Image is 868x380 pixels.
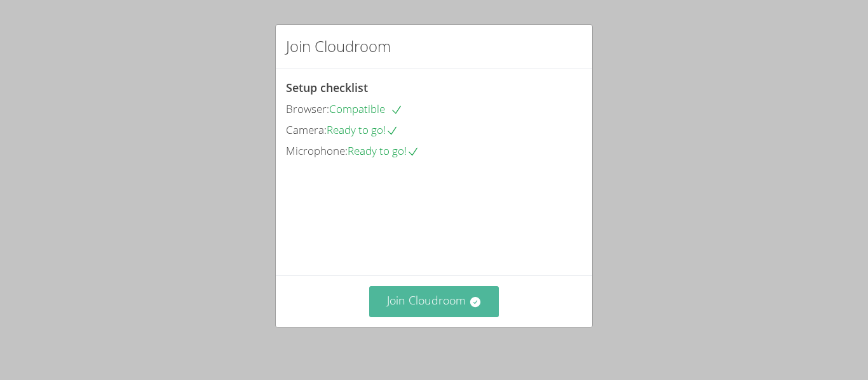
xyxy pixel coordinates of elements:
span: Camera: [286,122,327,137]
span: Setup checklist [286,80,368,95]
button: Join Cloudroom [369,286,499,317]
span: Microphone: [286,143,348,158]
span: Compatible [329,102,403,116]
span: Browser: [286,102,329,116]
span: Ready to go! [327,122,398,137]
h2: Join Cloudroom [286,35,391,58]
span: Ready to go! [348,143,419,158]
